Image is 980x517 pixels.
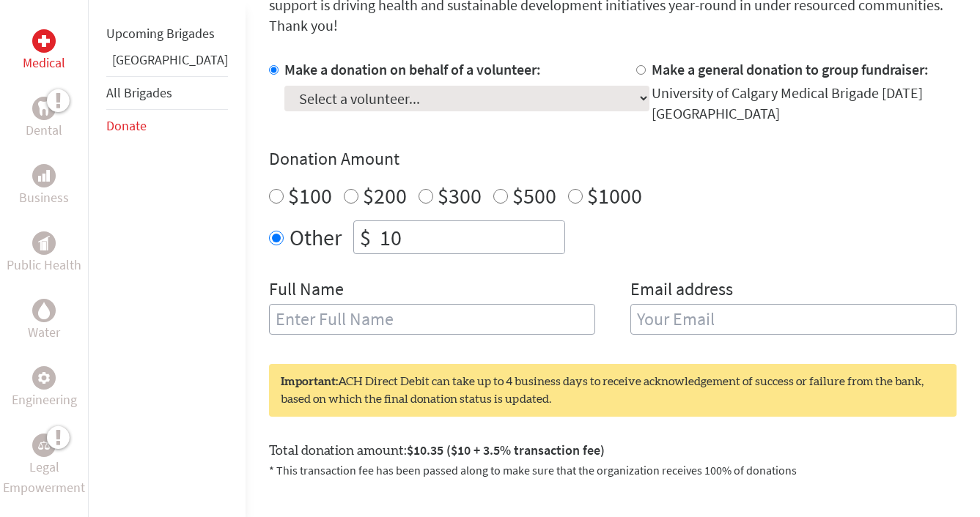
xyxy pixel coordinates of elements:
[32,164,56,187] div: Business
[354,221,377,253] div: $
[7,255,81,275] p: Public Health
[284,60,541,78] label: Make a donation on behalf of a volunteer:
[269,461,957,479] p: * This transaction fee has been passed along to make sure that the organization receives 100% of ...
[630,304,957,335] input: Your Email
[407,442,605,458] span: $10.35 ($10 + 3.5% transaction fee)
[377,221,564,253] input: Enter Amount
[19,164,69,208] a: BusinessBusiness
[652,83,957,124] div: University of Calgary Medical Brigade [DATE] [GEOGRAPHIC_DATA]
[23,53,65,73] p: Medical
[106,25,215,42] a: Upcoming Brigades
[38,35,50,47] img: Medical
[652,60,929,78] label: Make a general donation to group fundraiser:
[106,18,228,50] li: Upcoming Brigades
[587,182,642,209] label: $1000
[32,366,56,390] div: Engineering
[3,434,85,498] a: Legal EmpowermentLegal Empowerment
[12,366,77,410] a: EngineeringEngineering
[269,440,605,461] label: Total donation amount:
[38,101,50,115] img: Dental
[106,110,228,142] li: Donate
[32,231,56,255] div: Public Health
[28,299,60,343] a: WaterWater
[106,50,228,76] li: Panama
[38,441,50,450] img: Legal Empowerment
[38,170,50,182] img: Business
[112,51,228,68] a: [GEOGRAPHIC_DATA]
[32,97,56,120] div: Dental
[269,364,957,417] div: ACH Direct Debit can take up to 4 business days to receive acknowledgement of success or failure ...
[438,182,482,209] label: $300
[290,220,342,254] label: Other
[38,302,50,319] img: Water
[512,182,556,209] label: $500
[19,187,69,208] p: Business
[23,29,65,73] a: MedicalMedical
[3,457,85,498] p: Legal Empowerment
[106,84,172,101] a: All Brigades
[630,278,733,304] label: Email address
[363,182,407,209] label: $200
[281,376,338,387] strong: Important:
[269,147,957,171] h4: Donation Amount
[26,97,62,141] a: DentalDental
[269,304,595,335] input: Enter Full Name
[32,29,56,53] div: Medical
[106,76,228,110] li: All Brigades
[106,117,147,134] a: Donate
[32,434,56,457] div: Legal Empowerment
[32,299,56,322] div: Water
[7,231,81,275] a: Public HealthPublic Health
[269,278,344,304] label: Full Name
[12,390,77,410] p: Engineering
[38,372,50,384] img: Engineering
[26,120,62,141] p: Dental
[28,322,60,343] p: Water
[288,182,332,209] label: $100
[38,236,50,250] img: Public Health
